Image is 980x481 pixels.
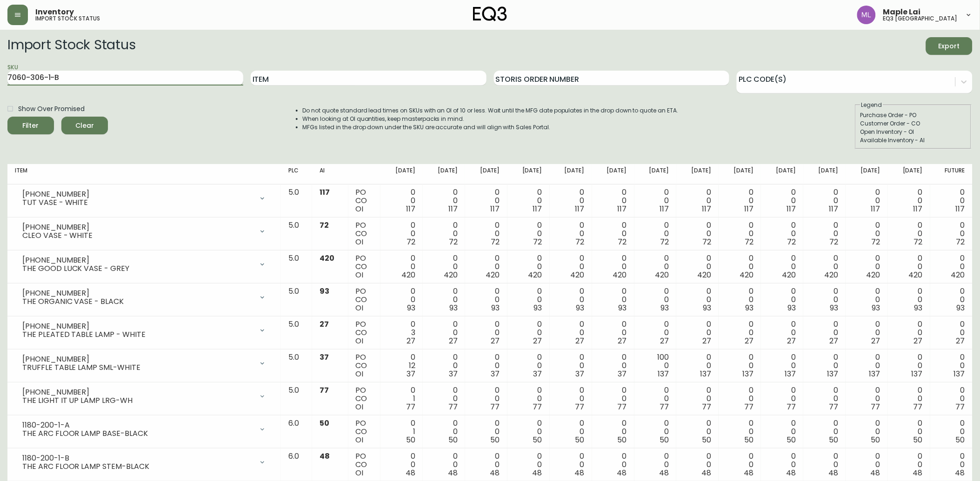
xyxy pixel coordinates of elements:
div: 0 0 [684,188,711,213]
span: 77 [702,402,711,412]
div: PO CO [356,353,373,378]
td: 5.0 [281,316,312,349]
li: Do not quote standard lead times on SKUs with an OI of 10 or less. Wait until the MFG date popula... [303,106,679,115]
div: 0 0 [938,386,965,411]
div: 1180-200-1-A [22,421,253,429]
span: 117 [660,204,669,214]
div: 0 12 [388,353,415,378]
div: 0 0 [895,287,923,312]
div: 0 0 [515,419,542,444]
div: 0 0 [768,287,796,312]
span: 117 [871,204,880,214]
div: 0 0 [557,419,585,444]
div: 0 0 [388,254,415,279]
span: 420 [401,270,415,280]
div: 0 0 [853,287,880,312]
div: 0 0 [515,221,542,246]
div: 0 3 [388,320,415,345]
div: [PHONE_NUMBER] [22,223,253,231]
span: 93 [830,303,838,313]
div: [PHONE_NUMBER]THE GOOD LUCK VASE - GREY [15,254,273,275]
th: [DATE] [423,164,465,184]
div: 0 0 [430,353,458,378]
span: Inventory [35,8,74,16]
div: 0 1 [388,419,415,444]
span: 27 [533,336,542,346]
span: 420 [655,270,669,280]
div: 0 0 [938,320,965,345]
div: Filter [23,120,39,132]
legend: Legend [860,101,883,109]
div: [PHONE_NUMBER]THE ORGANIC VASE - BLACK [15,287,273,308]
span: 137 [742,369,753,379]
div: PO CO [356,188,373,213]
div: 0 0 [768,188,796,213]
div: 0 0 [938,254,965,279]
span: 77 [618,402,627,412]
span: 72 [320,220,329,231]
div: 1180-200-1-BTHE ARC FLOOR LAMP STEM-BLACK [15,452,273,473]
th: [DATE] [465,164,507,184]
h2: Import Stock Status [7,37,135,55]
button: Export [926,37,973,55]
div: 0 0 [388,287,415,312]
div: 0 0 [853,254,880,279]
span: OI [356,303,364,313]
span: 77 [533,402,542,412]
span: 77 [829,402,838,412]
div: 0 0 [600,386,627,411]
button: Filter [7,117,54,134]
div: 0 0 [938,287,965,312]
span: 137 [658,369,669,379]
span: 77 [956,402,965,412]
div: 0 0 [938,188,965,213]
div: THE GOOD LUCK VASE - GREY [22,264,253,273]
div: 0 0 [811,221,838,246]
span: Export [933,40,965,52]
div: 0 0 [600,287,627,312]
span: 37 [449,369,458,379]
span: 72 [576,237,585,247]
span: 420 [486,270,500,280]
span: 117 [913,204,923,214]
div: THE PLEATED TABLE LAMP - WHITE [22,330,253,339]
span: 93 [703,303,711,313]
div: 0 0 [895,353,923,378]
div: 0 0 [515,254,542,279]
div: 0 0 [515,353,542,378]
div: 0 0 [430,221,458,246]
span: 117 [744,204,753,214]
span: 27 [872,336,880,346]
span: OI [356,402,364,412]
div: 0 0 [557,287,585,312]
span: 77 [448,402,458,412]
span: 27 [449,336,458,346]
th: AI [312,164,348,184]
div: 0 0 [811,188,838,213]
div: PO CO [356,221,373,246]
div: 0 0 [473,287,500,312]
span: 420 [740,270,753,280]
div: 0 0 [600,221,627,246]
div: PO CO [356,254,373,279]
span: 117 [829,204,838,214]
span: 93 [872,303,880,313]
span: 93 [449,303,458,313]
div: 0 0 [726,188,753,213]
div: 100 0 [642,353,669,378]
div: 0 0 [388,188,415,213]
div: 0 1 [388,386,415,411]
div: PO CO [356,419,373,444]
div: 0 0 [473,221,500,246]
div: [PHONE_NUMBER] [22,289,253,297]
div: 0 0 [811,320,838,345]
div: 0 0 [557,320,585,345]
th: [DATE] [846,164,888,184]
td: 5.0 [281,349,312,382]
span: 117 [533,204,542,214]
span: 117 [618,204,627,214]
span: 137 [827,369,838,379]
span: 137 [869,369,880,379]
span: 27 [914,336,923,346]
div: 0 0 [473,320,500,345]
